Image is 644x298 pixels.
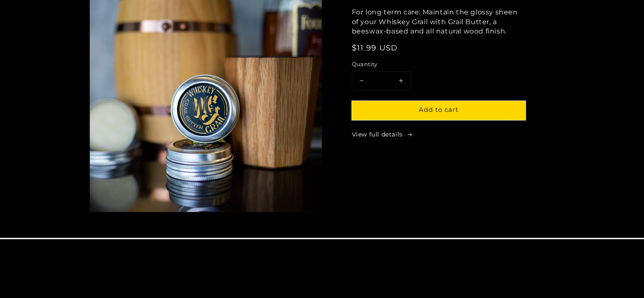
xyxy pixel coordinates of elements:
[352,60,509,69] label: Quantity
[352,131,525,139] a: View full details
[352,43,398,53] span: $11.99 USD
[352,8,525,36] p: For long term care: Maintain the glossy sheen of your Whiskey Grail with Grail Butter, a beeswax-...
[419,106,459,114] span: Add to cart
[352,101,525,120] button: Add to cart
